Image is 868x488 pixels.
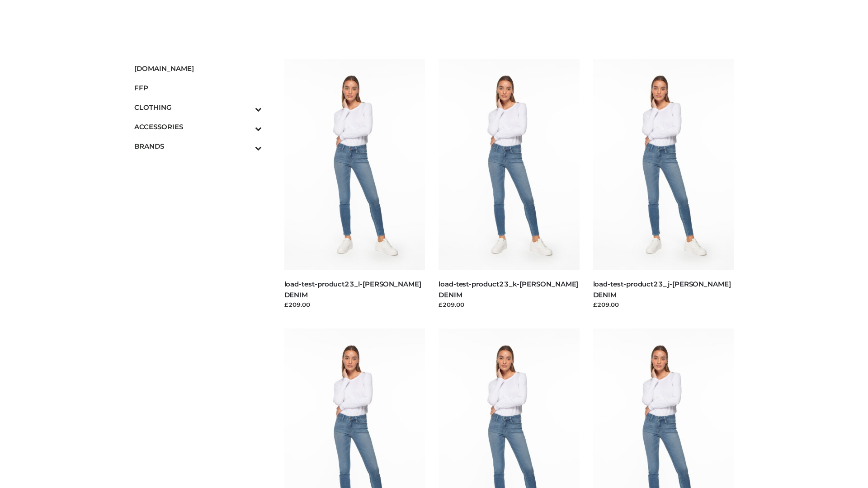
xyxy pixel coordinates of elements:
[134,102,262,113] span: CLOTHING
[134,63,262,74] span: [DOMAIN_NAME]
[134,136,262,156] a: BRANDSToggle Submenu
[134,141,262,151] span: BRANDS
[593,300,734,309] div: £209.00
[593,280,731,299] a: load-test-product23_j-[PERSON_NAME] DENIM
[134,122,262,132] span: ACCESSORIES
[230,136,262,156] button: Toggle Submenu
[134,98,262,117] a: CLOTHINGToggle Submenu
[284,280,421,299] a: load-test-product23_l-[PERSON_NAME] DENIM
[439,300,580,309] div: £209.00
[134,78,262,98] a: FFP
[134,117,262,136] a: ACCESSORIESToggle Submenu
[230,117,262,136] button: Toggle Submenu
[230,98,262,117] button: Toggle Submenu
[439,280,578,299] a: load-test-product23_k-[PERSON_NAME] DENIM
[284,300,425,309] div: £209.00
[134,83,262,93] span: FFP
[134,59,262,78] a: [DOMAIN_NAME]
